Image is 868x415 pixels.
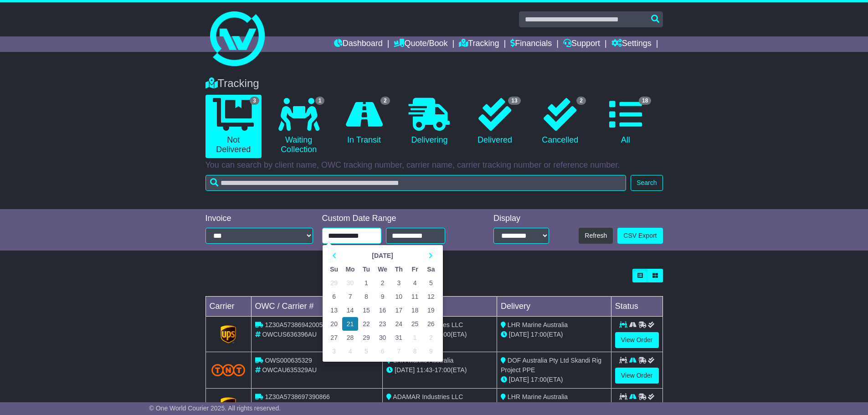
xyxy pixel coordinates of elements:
td: 7 [342,290,359,303]
span: OWCUS636396AU [262,331,317,338]
td: 23 [375,317,391,331]
td: 16 [375,303,391,317]
img: GetCarrierServiceLogo [221,325,236,343]
span: OWCAU635329AU [262,366,317,374]
a: View Order [615,332,659,348]
th: Mo [342,262,359,276]
th: We [375,262,391,276]
div: (ETA) [501,375,607,384]
th: Select Month [342,249,423,262]
a: Tracking [459,36,499,52]
span: OWS000635329 [265,357,312,364]
td: 10 [391,290,407,303]
a: Quote/Book [394,36,447,52]
span: [DATE] [395,366,415,374]
span: 1Z30A5738694200549 [265,321,329,328]
p: You can search by client name, OWC tracking number, carrier name, carrier tracking number or refe... [205,160,663,170]
span: 17:00 [531,331,547,338]
button: Search [631,175,663,191]
td: 18 [407,303,423,317]
td: 31 [391,331,407,344]
span: 18 [639,97,651,105]
a: Settings [611,36,652,52]
td: 29 [358,331,374,344]
span: [DATE] [509,331,529,338]
div: - (ETA) [386,365,493,375]
td: 6 [326,290,342,303]
td: 5 [423,276,439,290]
td: Status [611,297,663,317]
span: 17:00 [435,366,451,374]
td: 9 [423,344,439,358]
a: 18 All [597,95,653,149]
a: 1 Waiting Collection [271,95,327,158]
td: 22 [358,317,374,331]
td: 4 [407,276,423,290]
span: LHR Marine Australia [508,321,568,328]
td: 4 [342,344,359,358]
span: 3 [250,97,259,105]
td: 13 [326,303,342,317]
td: 11 [407,290,423,303]
td: 25 [407,317,423,331]
td: 3 [326,344,342,358]
span: 13 [508,97,520,105]
td: 24 [391,317,407,331]
span: © One World Courier 2025. All rights reserved. [149,405,281,412]
td: 2 [375,276,391,290]
td: 26 [423,317,439,331]
a: Support [563,36,600,52]
td: 8 [407,344,423,358]
div: Tracking [201,77,668,90]
span: DOF Australia Pty Ltd Skandi Rig Project PPE [501,357,601,374]
span: [DATE] [509,376,529,383]
td: Carrier [205,297,251,317]
span: 1 [315,97,325,105]
button: Refresh [579,228,613,244]
td: 19 [423,303,439,317]
td: OWC / Carrier # [251,297,383,317]
td: 1 [407,331,423,344]
td: 9 [375,290,391,303]
a: Financials [510,36,552,52]
span: 2 [576,97,586,105]
div: Invoice [205,214,313,224]
td: 20 [326,317,342,331]
div: Custom Date Range [322,214,468,224]
span: LHR Marine Australia [508,393,568,400]
td: 6 [375,344,391,358]
td: Delivery [497,297,611,317]
a: 2 In Transit [336,95,392,149]
td: 27 [326,331,342,344]
a: 13 Delivered [467,95,523,149]
img: TNT_Domestic.png [211,364,246,376]
td: 28 [342,331,359,344]
td: 7 [391,344,407,358]
td: 5 [358,344,374,358]
span: 2 [380,97,390,105]
a: View Order [615,368,659,384]
td: 3 [391,276,407,290]
div: (ETA) [501,330,607,339]
th: Tu [358,262,374,276]
a: Dashboard [334,36,383,52]
a: CSV Export [617,228,663,244]
td: 17 [391,303,407,317]
th: Th [391,262,407,276]
td: 15 [358,303,374,317]
td: 1 [358,276,374,290]
td: 29 [326,276,342,290]
th: Su [326,262,342,276]
div: Display [493,214,549,224]
td: 21 [342,317,359,331]
th: Sa [423,262,439,276]
td: 30 [375,331,391,344]
span: 17:00 [531,376,547,383]
td: 12 [423,290,439,303]
a: 2 Cancelled [532,95,588,149]
td: 2 [423,331,439,344]
span: ADAMAR Industries LLC [393,393,463,400]
th: Fr [407,262,423,276]
span: 1Z30A5738697390866 [265,393,329,400]
a: 3 Not Delivered [205,95,262,158]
